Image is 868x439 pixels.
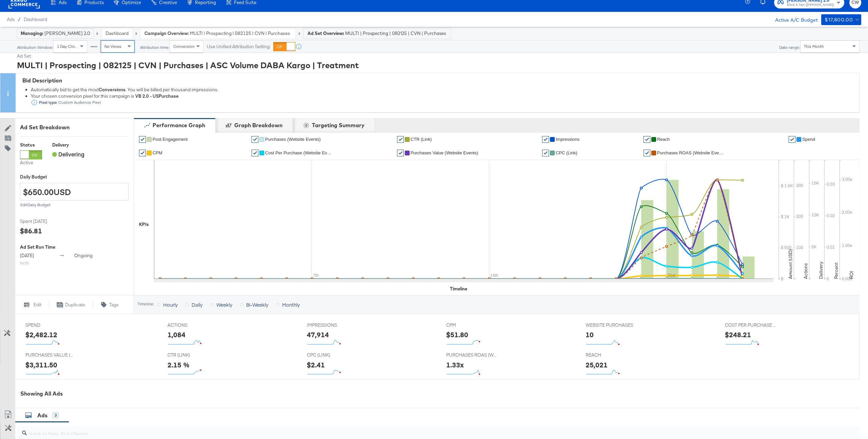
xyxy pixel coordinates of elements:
label: Daily Budget [20,174,129,180]
div: 47,914 [307,330,329,340]
span: Ads [37,412,47,419]
span: Weekly [216,301,232,308]
span: CPC (Link) [556,150,577,155]
span: SPEND [25,322,76,328]
span: ACTIONS [167,322,218,328]
strong: Conversions [99,87,125,93]
a: Dashboard [24,17,47,22]
div: Edit Daily Budget [20,203,129,207]
button: Edit [15,301,49,309]
a: ✔ [644,150,650,156]
div: Active A/C Budget [768,14,818,24]
a: ✔ [139,150,146,156]
text: Percent [833,263,839,279]
div: $2,482.12 [25,330,57,340]
div: 25,021 [586,360,608,370]
a: ✔ [397,136,404,143]
div: $51.80 [446,330,468,340]
div: Custom Audience Pixel [38,100,101,105]
span: Impressions [556,137,579,142]
div: Performance Graph [153,121,205,129]
div: Attribution time: [140,45,170,50]
div: Delivery [52,142,84,148]
span: MULTI | Prospecting | 082125 | CVN | Purchases | ASC Volume DABA Kargo | Treatment [345,30,447,37]
div: Ad Set Run Time [20,244,129,250]
span: Block & Tam ([PERSON_NAME]) [787,2,834,8]
span: Conversion [173,44,195,49]
a: Dashboard [105,30,129,36]
a: ✔ [542,136,549,143]
div: Status [20,142,42,148]
div: 10 [586,330,594,340]
strong: Campaign Overview: [144,30,189,36]
strong: Ad Set Overview: [308,31,344,36]
div: Targeting Summary [312,121,364,129]
strong: VB 2.0 - US Purchase [135,93,179,99]
span: / [15,17,24,22]
span: Tags [109,302,119,308]
span: Daily [192,301,202,308]
div: Timeline: [137,302,154,306]
span: [DATE] [20,252,34,259]
span: Spend [802,137,815,142]
span: Reach [657,137,670,142]
span: Cost Per Purchase (Website Events) [265,150,333,155]
div: Ad Set Breakdown [20,123,129,131]
span: ongoing [74,252,93,259]
span: WEBSITE PURCHASES [586,322,636,328]
a: ✔ [397,150,404,156]
label: Active [20,159,42,166]
text: Amount (USD) [787,249,793,279]
div: 2.15 % [167,360,190,370]
div: Bid Description [22,77,856,84]
div: Timeline [450,286,467,292]
a: ✔ [252,150,258,156]
div: Attribution Window: [17,45,53,50]
label: Use Unified Attribution Setting: [207,43,271,50]
span: COST PER PURCHASE (WEBSITE EVENTS) [725,322,776,328]
a: Campaign Overview: MULTI | Prospecting | 082125 | CVN | Purchases | ASC Volume DABA Kargo [144,30,292,36]
input: Search Ad Name, ID or Objective [27,424,781,437]
span: 1 Day Clicks [57,44,79,49]
span: Purchases ROAS (Website Events) [657,150,725,155]
a: ✔ [139,136,146,143]
div: 1,084 [167,330,185,340]
span: This Month [804,44,824,49]
div: Showing All Ads [20,390,860,398]
span: PURCHASES ROAS (WEBSITE EVENTS) [446,352,497,358]
a: ✔ [542,150,549,156]
div: MULTI | Prospecting | 082125 | CVN | Purchases | ASC Volume DABA Kargo | Treatment [17,59,860,71]
div: Date range: [779,45,800,50]
div: $86.81 [20,226,42,236]
span: CTR (Link) [411,137,432,142]
strong: Managing: [21,31,43,36]
text: Delivery [818,262,824,279]
button: Duplicate [49,301,93,309]
text: Actions [803,263,809,279]
div: $2.41 [307,360,325,370]
span: IMPRESSIONS [307,322,358,328]
span: Ads [7,17,15,22]
div: [PERSON_NAME] 2.0 [21,30,90,37]
span: Purchases (Website Events) [265,137,321,142]
span: CTR (LINK) [167,352,218,358]
a: ✔ [252,136,258,143]
span: Duplicate [65,302,85,308]
span: No Views [104,44,121,49]
div: $3,311.50 [25,360,57,370]
span: Edit [34,302,41,308]
button: Tags [93,301,127,309]
span: Hourly [163,301,178,308]
div: Your chosen conversion pixel for this campaign is [31,93,856,106]
span: CPM [153,150,162,155]
span: CPM [446,322,497,328]
strong: Pixel type: [39,100,57,105]
span: PURCHASES VALUE (WEBSITE EVENTS) [25,352,76,358]
div: 1.33x [446,360,464,370]
span: MULTI | Prospecting | 082125 | CVN | Purchases | ASC Volume DABA Kargo | Treatment [190,30,292,37]
div: Ad Set [17,53,860,59]
span: Delivering [52,150,84,158]
text: ROI [848,271,854,279]
div: Graph Breakdown [234,121,282,129]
